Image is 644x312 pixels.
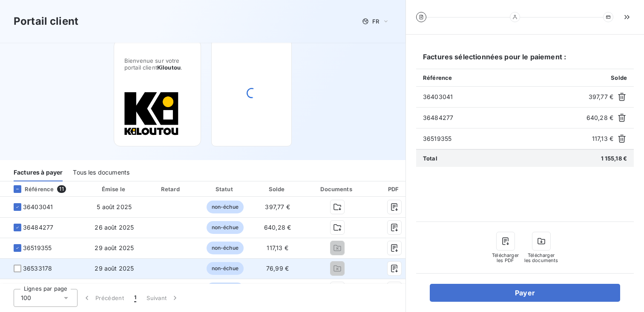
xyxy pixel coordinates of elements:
[134,294,136,302] span: 1
[23,244,52,252] span: 36519355
[305,185,369,193] div: Documents
[266,265,289,272] span: 76,99 €
[124,57,190,71] span: Bienvenue sur votre portail client .
[423,155,437,162] span: Total
[21,294,31,302] span: 100
[23,203,53,211] span: 36403041
[57,185,66,193] span: 11
[423,74,452,81] span: Référence
[264,224,291,231] span: 640,28 €
[23,223,53,232] span: 36484277
[97,203,132,210] span: 5 août 2025
[200,185,250,193] div: Statut
[14,163,63,181] div: Factures à payer
[141,289,184,307] button: Suivant
[95,244,134,251] span: 29 août 2025
[129,289,141,307] button: 1
[611,74,627,81] span: Solde
[78,289,129,307] button: Précédent
[373,185,416,193] div: PDF
[586,114,613,122] span: 640,28 €
[524,253,558,263] span: Télécharger les documents
[207,242,244,254] span: non-échue
[207,201,244,213] span: non-échue
[423,134,589,143] span: 36519355
[86,185,142,193] div: Émise le
[430,284,620,302] button: Payer
[601,155,627,162] span: 1 155,18 €
[157,64,181,71] span: Kiloutou
[265,203,290,210] span: 397,77 €
[73,163,129,181] div: Tous les documents
[14,14,78,29] h3: Portail client
[267,244,288,251] span: 117,13 €
[423,93,585,101] span: 36403041
[592,134,613,143] span: 117,13 €
[207,221,244,234] span: non-échue
[372,18,379,25] span: FR
[253,185,302,193] div: Solde
[492,253,519,263] span: Télécharger les PDF
[124,91,179,136] img: Company logo
[416,52,634,69] h6: Factures sélectionnées pour le paiement :
[95,224,134,231] span: 26 août 2025
[7,185,54,193] div: Référence
[207,283,244,295] span: non-échue
[207,262,244,275] span: non-échue
[423,114,583,122] span: 36484277
[95,265,134,272] span: 29 août 2025
[146,185,197,193] div: Retard
[23,264,52,273] span: 36533178
[589,93,613,101] span: 397,77 €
